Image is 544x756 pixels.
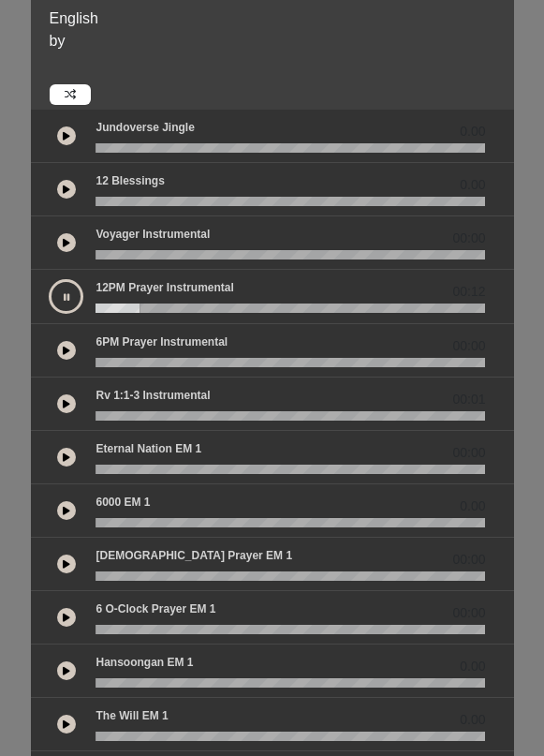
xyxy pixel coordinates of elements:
[50,7,509,30] p: English
[452,390,485,409] span: 00:01
[460,175,485,195] span: 0.00
[96,654,193,671] p: Hansoongan EM 1
[452,282,485,302] span: 00:12
[96,226,210,243] p: Voyager Instrumental
[460,710,485,730] span: 0.00
[96,547,292,564] p: [DEMOGRAPHIC_DATA] prayer EM 1
[452,603,485,623] span: 00:00
[96,279,233,296] p: 12PM Prayer Instrumental
[452,443,485,463] span: 00:00
[96,707,168,724] p: The Will EM 1
[96,440,201,457] p: Eternal Nation EM 1
[96,172,164,189] p: 12 Blessings
[96,387,210,404] p: Rv 1:1-3 Instrumental
[96,334,228,350] p: 6PM Prayer Instrumental
[460,497,485,516] span: 0.00
[460,657,485,676] span: 0.00
[460,122,485,141] span: 0.00
[96,119,194,136] p: Jundoverse Jingle
[96,600,215,617] p: 6 o-clock prayer EM 1
[452,336,485,356] span: 00:00
[452,550,485,570] span: 00:00
[96,494,150,511] p: 6000 EM 1
[50,33,66,49] span: by
[452,229,485,248] span: 00:00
